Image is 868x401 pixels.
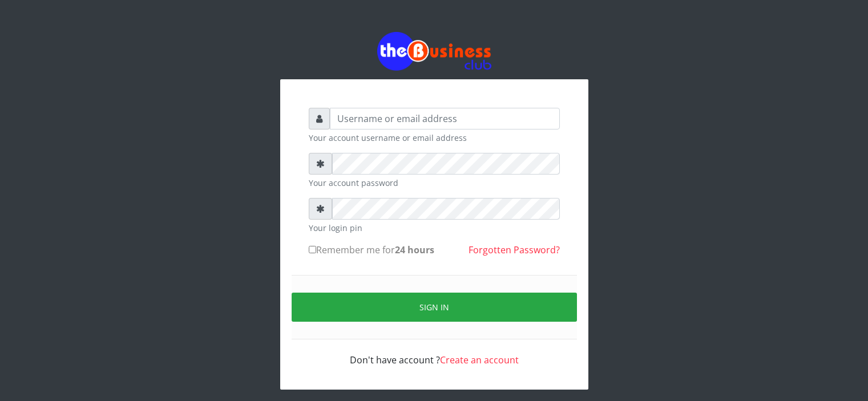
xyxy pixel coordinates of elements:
a: Forgotten Password? [469,244,560,256]
div: Don't have account ? [309,339,560,367]
small: Your account password [309,177,560,189]
button: Sign in [292,293,577,322]
input: Username or email address [330,108,560,129]
label: Remember me for [309,243,434,257]
input: Remember me for24 hours [309,246,316,253]
small: Your login pin [309,222,560,234]
small: Your account username or email address [309,132,560,144]
a: Create an account [440,354,519,366]
b: 24 hours [395,244,434,256]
